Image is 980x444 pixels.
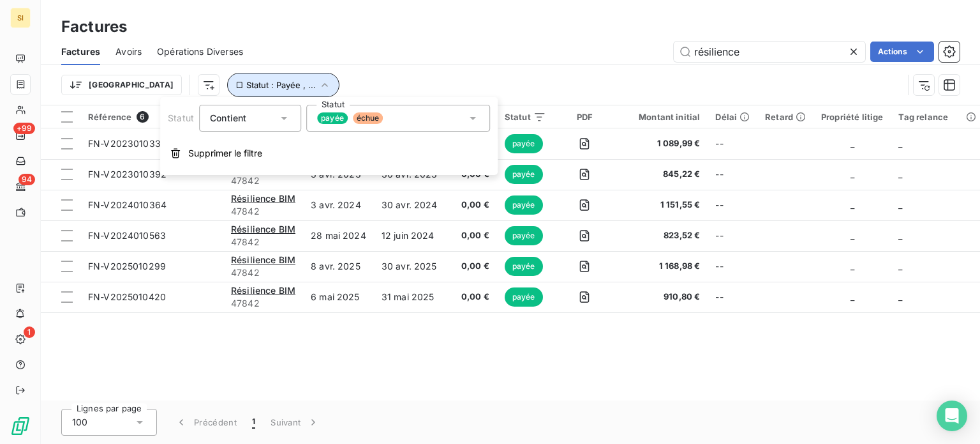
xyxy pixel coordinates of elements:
[88,112,131,122] span: Référence
[821,112,883,122] div: Propriété litige
[623,112,700,122] div: Montant initial
[505,195,543,215] span: payée
[850,230,854,241] span: _
[898,261,902,272] span: _
[168,112,194,123] span: Statut
[505,287,543,307] span: payée
[505,226,543,245] span: payée
[850,199,854,210] span: _
[374,282,445,312] td: 31 mai 2025
[898,199,902,210] span: _
[708,220,757,251] td: --
[88,169,167,180] span: FN-V2023010392
[88,199,167,210] span: FN-V2024010364
[303,282,374,312] td: 6 mai 2025
[231,266,295,279] span: 47842
[61,75,182,95] button: [GEOGRAPHIC_DATA]
[61,15,127,38] h3: Factures
[157,45,243,58] span: Opérations Diverses
[505,257,543,276] span: payée
[453,291,489,303] span: 0,00 €
[708,251,757,282] td: --
[505,165,543,184] span: payée
[227,73,339,97] button: Statut : Payée , ...
[708,190,757,220] td: --
[19,174,35,185] span: 94
[898,138,902,149] span: _
[708,159,757,190] td: --
[623,291,700,303] span: 910,80 €
[850,138,854,149] span: _
[561,112,608,122] div: PDF
[353,112,383,124] span: échue
[231,224,295,234] span: Résilience BIM
[188,147,262,160] span: Supprimer le filtre
[231,193,295,204] span: Résilience BIM
[13,123,35,134] span: +99
[505,112,546,122] div: Statut
[623,229,700,242] span: 823,52 €
[374,251,445,282] td: 30 avr. 2025
[623,199,700,211] span: 1 151,55 €
[453,199,489,211] span: 0,00 €
[303,251,374,282] td: 8 avr. 2025
[505,134,543,153] span: payée
[937,401,967,431] div: Open Intercom Messenger
[708,128,757,159] td: --
[715,112,750,122] div: Délai
[850,169,854,180] span: _
[10,416,31,436] img: Logo LeanPay
[167,409,244,436] button: Précédent
[870,42,934,62] button: Actions
[231,254,295,265] span: Résilience BIM
[61,45,100,58] span: Factures
[231,236,295,249] span: 47842
[623,168,700,181] span: 845,22 €
[24,326,35,338] span: 1
[252,416,255,429] span: 1
[210,112,246,123] span: Contient
[374,220,445,251] td: 12 juin 2024
[623,260,700,273] span: 1 168,98 €
[303,220,374,251] td: 28 mai 2024
[374,190,445,220] td: 30 avr. 2024
[231,174,295,187] span: 47842
[160,139,498,167] button: Supprimer le filtre
[88,291,166,302] span: FN-V2025010420
[88,138,167,149] span: FN-V2023010339
[674,42,865,62] input: Rechercher
[623,137,700,150] span: 1 089,99 €
[231,297,295,310] span: 47842
[898,230,902,241] span: _
[244,409,263,436] button: 1
[10,8,31,28] div: SI
[850,291,854,302] span: _
[453,229,489,242] span: 0,00 €
[72,416,87,429] span: 100
[88,261,166,272] span: FN-V2025010299
[231,285,295,296] span: Résilience BIM
[317,112,348,124] span: payée
[898,112,979,122] div: Tag relance
[708,282,757,312] td: --
[137,111,148,123] span: 6
[765,112,806,122] div: Retard
[88,230,166,241] span: FN-V2024010563
[231,205,295,218] span: 47842
[898,291,902,302] span: _
[263,409,327,436] button: Suivant
[898,169,902,180] span: _
[850,261,854,272] span: _
[246,80,316,90] span: Statut : Payée , ...
[115,45,142,58] span: Avoirs
[303,190,374,220] td: 3 avr. 2024
[453,260,489,273] span: 0,00 €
